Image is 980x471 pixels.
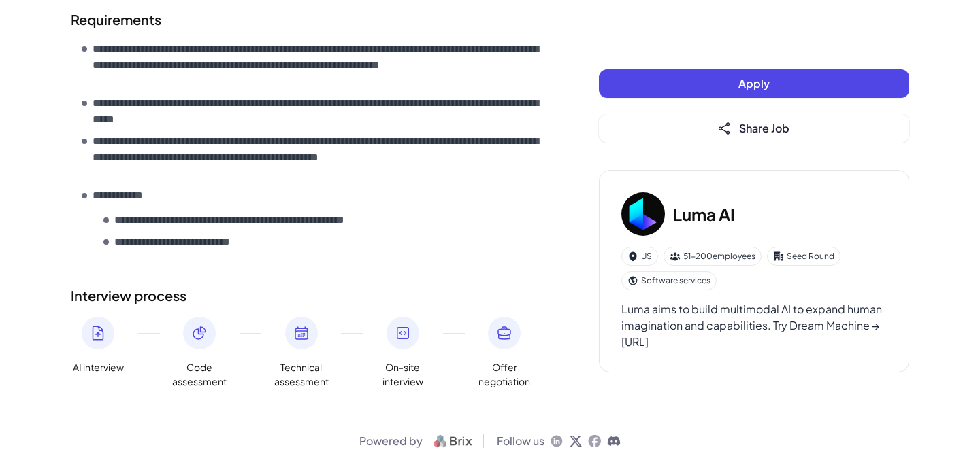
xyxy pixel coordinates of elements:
[599,69,909,98] button: Apply
[477,360,532,389] span: Offer negotiation
[73,360,124,374] span: AI interview
[172,360,227,389] span: Code assessment
[376,360,430,389] span: On-site interview
[71,285,544,306] h2: Interview process
[673,202,735,226] h3: Luma AI
[497,433,544,449] span: Follow us
[621,301,887,350] div: Luma aims to build multimodal AI to expand human imagination and capabilities. Try Dream Machine ...
[599,114,909,143] button: Share Job
[739,121,789,135] span: Share Job
[274,360,329,389] span: Technical assessment
[428,433,478,449] img: logo
[621,271,717,290] div: Software services
[71,10,544,30] h2: Requirements
[621,247,658,266] div: US
[621,192,665,236] img: Lu
[767,247,840,266] div: Seed Round
[738,76,770,90] span: Apply
[664,247,762,266] div: 51-200 employees
[359,433,423,449] span: Powered by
